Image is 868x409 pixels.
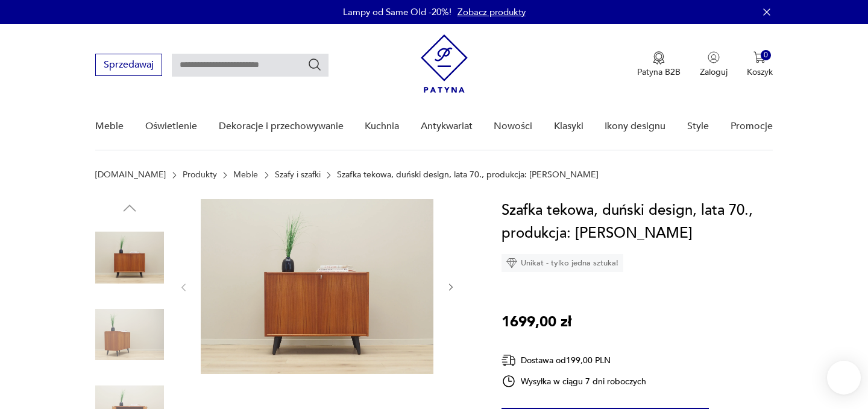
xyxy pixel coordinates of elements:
[753,51,766,63] img: Ikona koszyka
[494,103,532,150] a: Nowości
[307,57,322,72] button: Szukaj
[502,374,646,388] div: Wysyłka w ciągu 7 dni roboczych
[365,103,399,150] a: Kuchnia
[337,170,599,180] p: Szafka tekowa, duński design, lata 70., produkcja: [PERSON_NAME]
[95,170,166,180] a: [DOMAIN_NAME]
[502,353,646,368] div: Dostawa od 199,00 PLN
[506,258,517,268] img: Ikona diamentu
[502,254,623,272] div: Unikat - tylko jedna sztuka!
[233,170,258,180] a: Meble
[343,6,451,18] p: Lampy od Same Old -20%!
[421,103,473,150] a: Antykwariat
[95,223,164,292] img: Zdjęcie produktu Szafka tekowa, duński design, lata 70., produkcja: Dania
[700,66,728,78] p: Zaloguj
[708,51,720,63] img: Ikonka użytkownika
[747,66,773,78] p: Koszyk
[653,51,665,65] img: Ikona medalu
[183,170,217,180] a: Produkty
[275,170,321,180] a: Szafy i szafki
[95,103,124,150] a: Meble
[827,361,861,395] iframe: Smartsupp widget button
[502,199,772,245] h1: Szafka tekowa, duński design, lata 70., produkcja: [PERSON_NAME]
[145,103,197,150] a: Oświetlenie
[637,51,681,78] a: Ikona medaluPatyna B2B
[458,6,526,18] a: Zobacz produkty
[637,51,681,78] button: Patyna B2B
[700,51,728,78] button: Zaloguj
[201,199,433,374] img: Zdjęcie produktu Szafka tekowa, duński design, lata 70., produkcja: Dania
[95,54,162,76] button: Sprzedawaj
[219,103,344,150] a: Dekoracje i przechowywanie
[731,103,773,150] a: Promocje
[502,311,571,334] p: 1699,00 zł
[605,103,665,150] a: Ikony designu
[95,62,162,70] a: Sprzedawaj
[421,34,468,93] img: Patyna - sklep z meblami i dekoracjami vintage
[637,66,681,78] p: Patyna B2B
[747,51,773,78] button: 0Koszyk
[95,300,164,369] img: Zdjęcie produktu Szafka tekowa, duński design, lata 70., produkcja: Dania
[687,103,709,150] a: Style
[502,353,516,368] img: Ikona dostawy
[554,103,583,150] a: Klasyki
[761,50,771,60] div: 0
